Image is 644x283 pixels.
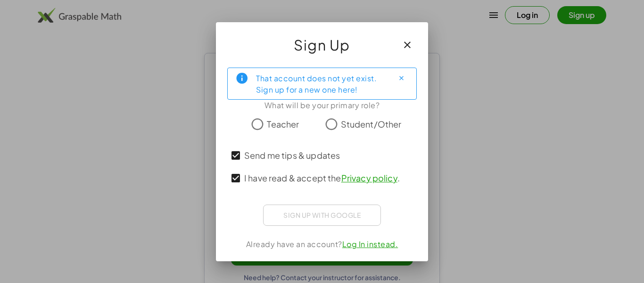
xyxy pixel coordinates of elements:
[256,72,386,95] div: That account does not yet exist. Sign up for a new one here!
[227,100,417,111] div: What will be your primary role?
[244,149,340,162] span: Send me tips & updates
[394,71,409,86] button: Close
[341,172,397,183] a: Privacy policy
[267,118,299,130] span: Teacher
[341,118,402,130] span: Student/Other
[227,239,417,250] div: Already have an account?
[244,172,400,184] span: I have read & accept the .
[342,239,398,249] a: Log In instead.
[294,34,350,56] span: Sign Up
